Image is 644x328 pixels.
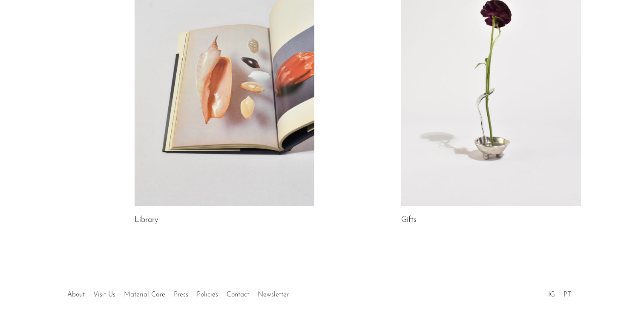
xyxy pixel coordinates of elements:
a: IG [548,291,555,298]
a: Gifts [401,216,417,224]
a: Contact [227,291,249,298]
a: About [67,291,85,298]
a: Visit Us [93,291,115,298]
a: PT [563,291,571,298]
a: Library [135,216,158,224]
a: Material Care [124,291,165,298]
ul: Quick links [63,285,293,301]
a: Press [174,291,188,298]
ul: Social Medias [544,285,575,301]
a: Policies [197,291,218,298]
